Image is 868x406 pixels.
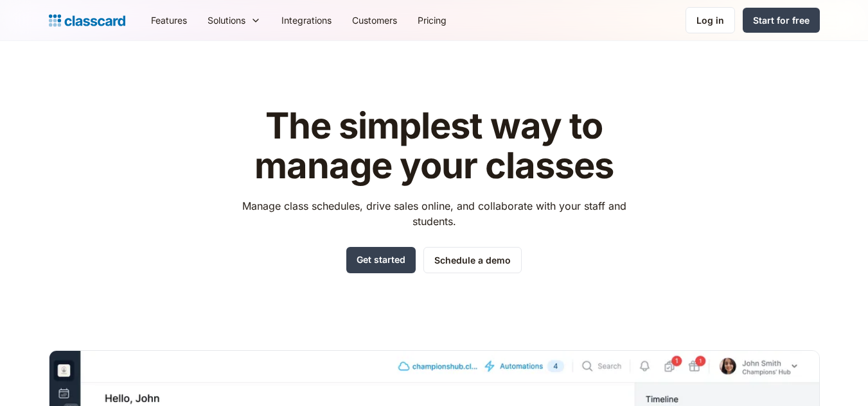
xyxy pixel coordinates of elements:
[423,247,522,273] a: Schedule a demo
[230,198,638,229] p: Manage class schedules, drive sales online, and collaborate with your staff and students.
[753,13,810,27] div: Start for free
[407,6,457,35] a: Pricing
[230,106,638,185] h1: The simplest way to manage your classes
[342,6,407,35] a: Customers
[686,7,735,33] a: Log in
[141,6,197,35] a: Features
[271,6,342,35] a: Integrations
[208,13,245,27] div: Solutions
[197,6,271,35] div: Solutions
[743,8,820,33] a: Start for free
[346,247,416,273] a: Get started
[49,12,125,30] a: Logo
[696,13,724,27] div: Log in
